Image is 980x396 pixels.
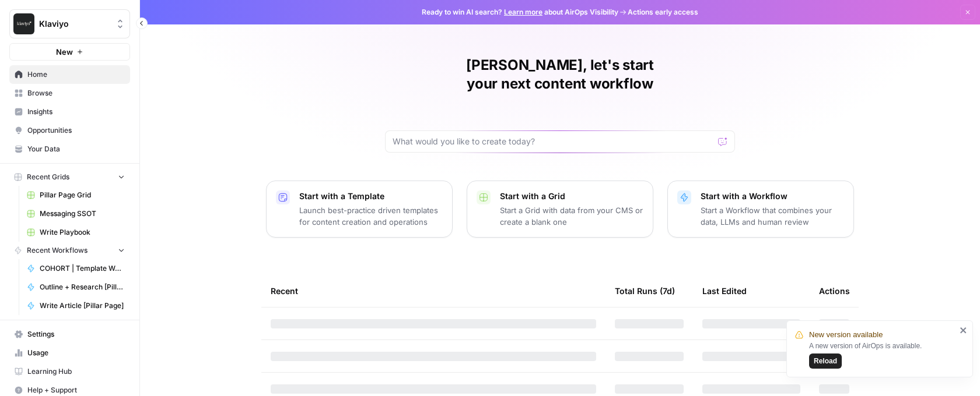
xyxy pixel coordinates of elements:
[809,329,883,341] span: New version available
[27,172,69,182] span: Recent Grids
[22,278,130,296] a: Outline + Research [Pillar Page]
[27,144,125,154] span: Your Data
[27,366,125,377] span: Learning Hub
[701,204,844,228] p: Start a Workflow that combines your data, LLMs and human review
[615,275,675,307] div: Total Runs (7d)
[9,43,130,61] button: New
[56,46,73,58] span: New
[385,56,735,93] h1: [PERSON_NAME], let's start your next content workflow
[9,168,130,186] button: Recent Grids
[960,326,968,335] button: close
[299,190,443,202] p: Start with a Template
[299,204,443,228] p: Launch best-practice driven templates for content creation and operations
[9,84,130,102] a: Browse
[40,190,125,200] span: Pillar Page Grid
[40,282,125,292] span: Outline + Research [Pillar Page]
[9,344,130,362] a: Usage
[9,102,130,121] a: Insights
[9,325,130,344] a: Settings
[702,275,747,307] div: Last Edited
[422,7,618,17] span: Ready to win AI search? about AirOps Visibility
[628,7,698,17] span: Actions early access
[40,300,125,311] span: Write Article [Pillar Page]
[266,181,453,238] button: Start with a TemplateLaunch best-practice driven templates for content creation and operations
[13,13,34,34] img: Klaviyo Logo
[27,348,125,358] span: Usage
[40,263,125,274] span: COHORT | Template Workflow
[40,227,125,238] span: Write Playbook
[9,362,130,381] a: Learning Hub
[22,259,130,278] a: COHORT | Template Workflow
[22,204,130,223] a: Messaging SSOT
[27,107,125,117] span: Insights
[393,136,713,147] input: What would you like to create today?
[39,18,110,30] span: Klaviyo
[9,121,130,140] a: Opportunities
[467,181,653,238] button: Start with a GridStart a Grid with data from your CMS or create a blank one
[271,275,596,307] div: Recent
[27,245,87,256] span: Recent Workflows
[22,186,130,204] a: Pillar Page Grid
[9,140,130,158] a: Your Data
[27,69,125,80] span: Home
[9,65,130,84] a: Home
[27,88,125,98] span: Browse
[22,296,130,315] a: Write Article [Pillar Page]
[809,341,956,369] div: A new version of AirOps is available.
[27,385,125,395] span: Help + Support
[667,181,854,238] button: Start with a WorkflowStart a Workflow that combines your data, LLMs and human review
[500,190,643,202] p: Start with a Grid
[819,275,850,307] div: Actions
[27,329,125,340] span: Settings
[814,356,837,366] span: Reload
[40,208,125,219] span: Messaging SSOT
[504,8,542,16] a: Learn more
[9,242,130,259] button: Recent Workflows
[22,223,130,242] a: Write Playbook
[701,190,844,202] p: Start with a Workflow
[809,353,842,369] button: Reload
[9,9,130,38] button: Workspace: Klaviyo
[500,204,643,228] p: Start a Grid with data from your CMS or create a blank one
[27,125,125,136] span: Opportunities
